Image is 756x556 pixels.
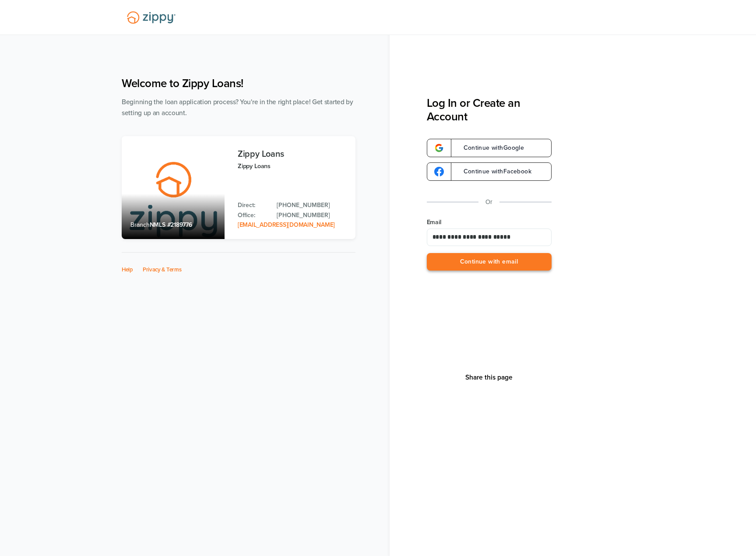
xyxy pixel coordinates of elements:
a: Office Phone: 512-975-2947 [277,211,347,220]
button: Continue with email [427,253,552,271]
a: google-logoContinue withFacebook [427,162,552,181]
input: Email Address [427,229,552,246]
span: Continue with Facebook [455,169,531,175]
button: Share This Page [463,373,515,382]
img: google-logo [434,143,444,153]
span: Continue with Google [455,145,524,151]
img: google-logo [434,167,444,176]
label: Email [427,218,552,227]
a: google-logoContinue withGoogle [427,139,552,157]
a: Email Address: zippyguide@zippymh.com [238,221,335,229]
a: Direct Phone: 512-975-2947 [277,201,347,210]
a: Privacy & Terms [143,266,182,273]
span: Beginning the loan application process? You're in the right place! Get started by setting up an a... [122,98,353,117]
span: NMLS #2189776 [150,221,192,229]
p: Zippy Loans [238,161,347,171]
p: Or [485,197,492,208]
a: Help [122,266,133,273]
span: Branch [130,221,150,229]
h3: Zippy Loans [238,149,347,159]
h1: Welcome to Zippy Loans! [122,77,355,90]
p: Direct: [238,201,268,210]
h3: Log In or Create an Account [427,96,552,123]
p: Office: [238,211,268,220]
img: Lender Logo [122,7,181,28]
